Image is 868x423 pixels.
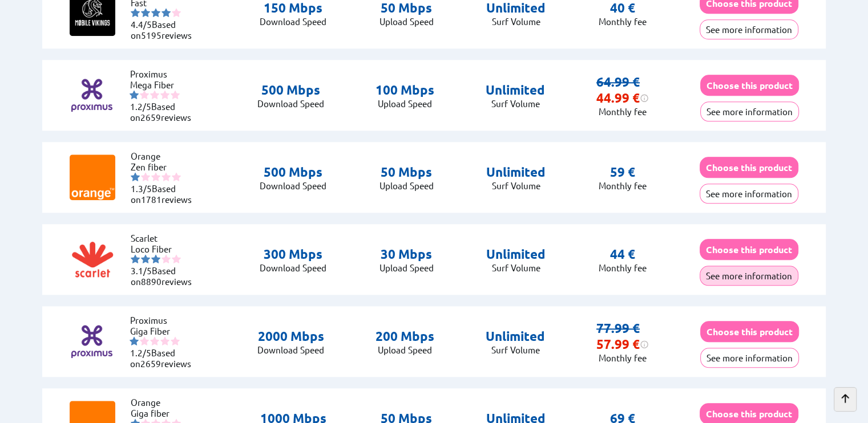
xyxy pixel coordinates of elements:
span: 1.2/5 [130,101,151,112]
p: Upload Speed [380,180,434,191]
p: Unlimited [486,246,546,262]
span: 3.1/5 [131,265,152,276]
img: Logo of Orange [70,154,115,200]
p: 100 Mbps [376,82,434,98]
li: Giga fiber [131,408,199,418]
p: 300 Mbps [260,246,326,262]
p: 2000 Mbps [257,328,324,344]
button: See more information [700,101,799,121]
a: Choose this product [700,244,798,255]
img: starnr4 [160,336,169,345]
li: Based on reviews [130,101,198,123]
p: Monthly fee [599,16,647,27]
p: Unlimited [486,328,545,344]
button: See more information [700,184,798,204]
a: Choose this product [700,162,798,173]
p: Surf Volume [486,180,546,191]
p: Upload Speed [376,344,434,355]
p: Surf Volume [486,262,546,273]
img: starnr5 [172,172,181,181]
p: Download Speed [260,262,326,273]
p: Download Speed [257,344,324,355]
p: 30 Mbps [380,246,434,262]
img: starnr2 [141,8,150,17]
span: 2659 [140,358,160,369]
p: Surf Volume [486,16,546,27]
li: Zen fiber [131,161,199,172]
img: starnr2 [140,90,149,99]
button: Choose this product [700,75,799,96]
p: Download Speed [260,180,326,191]
p: 59 € [610,164,635,180]
a: Choose this product [700,408,798,419]
span: 1.3/5 [131,183,152,194]
p: Download Speed [257,98,324,109]
button: See more information [700,266,798,286]
span: 1781 [141,194,162,205]
p: Surf Volume [486,344,545,355]
button: Choose this product [700,239,798,260]
li: Based on reviews [131,265,199,287]
p: 500 Mbps [257,82,324,98]
img: starnr2 [140,336,149,345]
p: Monthly fee [596,106,649,117]
s: 77.99 € [596,320,640,336]
p: Monthly fee [596,352,649,363]
img: starnr1 [130,90,139,99]
img: starnr4 [160,90,169,99]
a: Choose this product [700,326,799,337]
button: Choose this product [700,321,799,342]
li: Mega Fiber [130,79,198,90]
li: Proximus [130,315,198,326]
span: 1.2/5 [130,347,151,358]
li: Based on reviews [131,183,199,205]
a: See more information [700,352,799,363]
img: starnr3 [151,8,160,17]
li: Giga Fiber [130,326,198,336]
img: starnr2 [141,254,150,263]
span: 5195 [141,30,162,40]
p: 50 Mbps [380,164,434,180]
span: 4.4/5 [131,19,152,30]
img: starnr5 [172,254,181,263]
li: Proximus [130,68,198,79]
p: 200 Mbps [376,328,434,344]
a: See more information [700,24,798,35]
a: Choose this product [700,80,799,91]
li: Scarlet [131,233,199,243]
p: Download Speed [260,16,326,27]
img: information [640,340,649,349]
p: Unlimited [486,82,545,98]
img: starnr2 [141,172,150,181]
a: See more information [700,106,799,117]
span: 2659 [140,112,160,123]
p: Monthly fee [599,180,647,191]
li: Based on reviews [131,19,199,40]
img: starnr1 [131,172,140,181]
img: starnr3 [150,336,159,345]
li: Orange [131,151,199,161]
span: 8890 [141,276,162,287]
a: See more information [700,270,798,281]
a: See more information [700,188,798,199]
button: See more information [700,348,799,368]
p: Unlimited [486,164,546,180]
img: starnr1 [131,8,140,17]
li: Based on reviews [130,347,198,369]
button: Choose this product [700,157,798,178]
img: starnr3 [150,90,159,99]
div: 57.99 € [596,336,649,352]
li: Orange [131,397,199,408]
p: 500 Mbps [260,164,326,180]
p: Upload Speed [376,98,434,109]
img: Logo of Scarlet [70,237,115,282]
img: starnr4 [162,254,171,263]
img: Logo of Proximus [69,72,115,118]
div: 44.99 € [596,90,649,106]
s: 64.99 € [596,74,640,90]
li: Loco Fiber [131,243,199,254]
img: starnr5 [171,90,180,99]
img: starnr4 [162,8,171,17]
p: Upload Speed [380,262,434,273]
img: starnr3 [151,172,160,181]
